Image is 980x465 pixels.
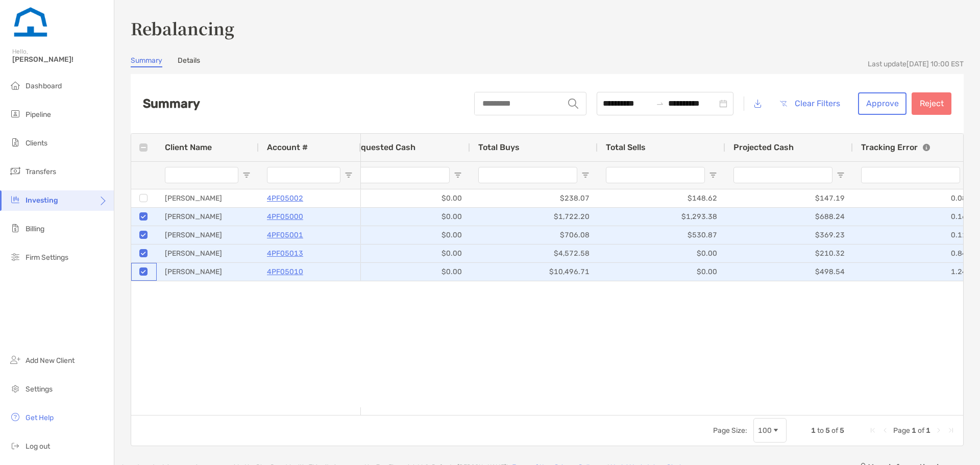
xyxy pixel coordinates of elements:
[267,210,303,223] a: 4PF05000
[831,426,838,435] span: of
[342,226,470,244] div: $0.00
[9,382,21,395] img: settings icon
[9,354,21,366] img: add_new_client icon
[267,247,303,260] a: 4PF05013
[893,426,910,435] span: Page
[753,418,787,443] div: Page Size
[858,92,906,115] button: Approve
[772,92,848,115] button: Clear Filters
[9,222,21,234] img: billing icon
[725,189,853,207] div: $147.19
[598,189,725,207] div: $148.62
[912,92,951,115] button: Reject
[709,171,717,179] button: Open Filter Menu
[267,265,303,278] a: 4PF05010
[157,244,259,262] div: [PERSON_NAME]
[342,263,470,281] div: $0.00
[935,426,943,434] div: Next Page
[242,171,251,179] button: Open Filter Menu
[837,171,845,179] button: Open Filter Menu
[267,229,303,241] a: 4PF05001
[947,426,955,434] div: Last Page
[825,426,830,435] span: 5
[478,167,577,183] input: Total Buys Filter Input
[581,171,590,179] button: Open Filter Menu
[157,189,259,207] div: [PERSON_NAME]
[26,253,68,262] span: Firm Settings
[9,136,21,149] img: clients icon
[9,411,21,423] img: get-help icon
[9,193,21,206] img: investing icon
[840,426,844,435] span: 5
[342,208,470,226] div: $0.00
[758,426,772,435] div: 100
[725,208,853,226] div: $688.24
[165,167,238,183] input: Client Name Filter Input
[606,167,705,183] input: Total Sells Filter Input
[26,82,62,90] span: Dashboard
[351,167,450,183] input: Requested Cash Filter Input
[470,263,598,281] div: $10,496.71
[478,142,520,152] span: Total Buys
[9,79,21,91] img: dashboard icon
[26,139,47,148] span: Clients
[26,196,58,205] span: Investing
[725,226,853,244] div: $369.23
[869,426,877,434] div: First Page
[817,426,824,435] span: to
[454,171,462,179] button: Open Filter Menu
[26,167,56,176] span: Transfers
[342,189,470,207] div: $0.00
[267,142,308,152] span: Account #
[267,167,340,183] input: Account # Filter Input
[157,263,259,281] div: [PERSON_NAME]
[12,55,108,64] span: [PERSON_NAME]!
[26,385,53,394] span: Settings
[470,244,598,262] div: $4,572.58
[606,142,646,152] span: Total Sells
[9,439,21,452] img: logout icon
[713,426,747,435] div: Page Size:
[598,244,725,262] div: $0.00
[598,226,725,244] div: $530.87
[470,189,598,207] div: $238.07
[912,426,916,435] span: 1
[165,142,212,152] span: Client Name
[811,426,816,435] span: 1
[26,356,75,365] span: Add New Client
[9,108,21,120] img: pipeline icon
[26,442,50,451] span: Log out
[725,263,853,281] div: $498.54
[26,225,44,233] span: Billing
[470,208,598,226] div: $1,722.20
[131,16,964,40] h3: Rebalancing
[345,171,353,179] button: Open Filter Menu
[868,60,964,68] div: Last update [DATE] 10:00 EST
[926,426,930,435] span: 1
[918,426,924,435] span: of
[131,56,162,67] a: Summary
[143,96,200,111] h2: Summary
[12,4,49,41] img: Zoe Logo
[568,99,578,109] img: input icon
[725,244,853,262] div: $210.32
[470,226,598,244] div: $706.08
[26,413,54,422] span: Get Help
[733,167,832,183] input: Projected Cash Filter Input
[9,165,21,177] img: transfers icon
[9,251,21,263] img: firm-settings icon
[342,244,470,262] div: $0.00
[351,142,415,152] span: Requested Cash
[656,100,664,108] span: to
[861,167,960,183] input: Tracking Error Filter Input
[178,56,200,67] a: Details
[881,426,889,434] div: Previous Page
[861,142,930,152] div: Tracking Error
[157,208,259,226] div: [PERSON_NAME]
[656,100,664,108] span: swap-right
[780,101,787,107] img: button icon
